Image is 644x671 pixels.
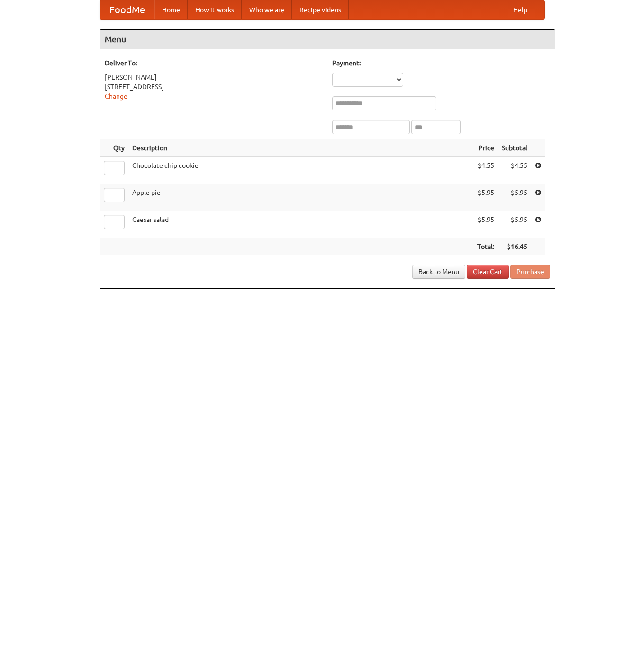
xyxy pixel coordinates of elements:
[105,92,127,100] a: Change
[473,139,498,157] th: Price
[128,211,473,238] td: Caesar salad
[128,139,473,157] th: Description
[242,0,292,19] a: Who we are
[498,139,531,157] th: Subtotal
[473,211,498,238] td: $5.95
[105,82,323,92] div: [STREET_ADDRESS]
[467,265,509,279] a: Clear Cart
[506,0,535,19] a: Help
[332,58,550,68] h5: Payment:
[128,184,473,211] td: Apple pie
[412,265,465,279] a: Back to Menu
[292,0,349,19] a: Recipe videos
[498,211,531,238] td: $5.95
[100,139,128,157] th: Qty
[498,157,531,184] td: $4.55
[105,58,323,68] h5: Deliver To:
[154,0,188,19] a: Home
[498,184,531,211] td: $5.95
[498,238,531,256] th: $16.45
[188,0,242,19] a: How it works
[105,73,323,82] div: [PERSON_NAME]
[128,157,473,184] td: Chocolate chip cookie
[473,184,498,211] td: $5.95
[473,157,498,184] td: $4.55
[473,238,498,256] th: Total:
[510,265,550,279] button: Purchase
[100,0,154,19] a: FoodMe
[100,30,555,49] h4: Menu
